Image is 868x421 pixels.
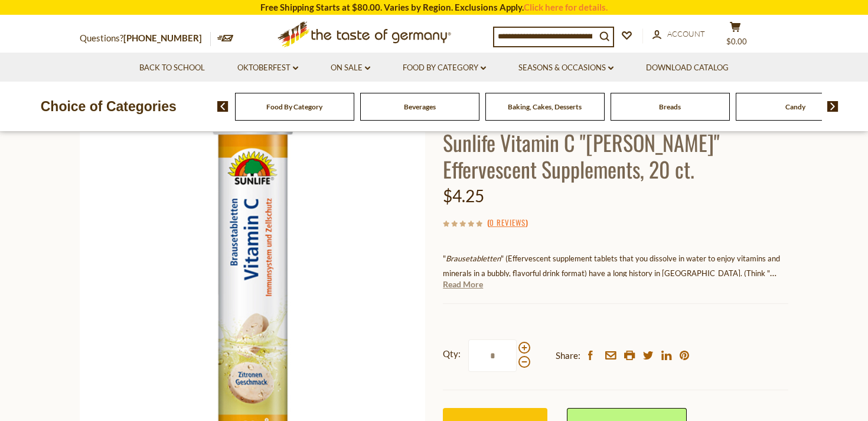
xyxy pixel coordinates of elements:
em: Brausetabletten [446,254,501,263]
span: Share: [556,348,580,363]
a: Oktoberfest [237,61,298,75]
strong: Qty: [443,346,461,361]
button: $0.00 [717,21,753,51]
a: Candy [785,102,805,111]
a: Back to School [139,61,205,75]
a: Read More [443,278,483,290]
a: On Sale [331,61,370,75]
a: Download Catalog [646,61,729,75]
p: Questions? [80,31,211,46]
span: " " (Effervescent supplement tablets that you dissolve in water to enjoy vitamins and minerals in... [443,254,780,293]
a: Seasons & Occasions [518,61,614,75]
a: Baking, Cakes, Desserts [508,102,582,111]
input: Qty: [468,339,517,372]
img: previous arrow [217,101,229,112]
span: $4.25 [443,186,484,206]
img: next arrow [827,101,838,112]
span: ( ) [487,216,528,228]
a: Food By Category [266,102,322,111]
a: Beverages [404,102,436,111]
a: Account [652,28,705,41]
a: 0 Reviews [490,216,526,229]
a: [PHONE_NUMBER] [123,33,202,43]
a: Breads [659,102,681,111]
span: Account [667,29,705,38]
span: $0.00 [726,37,747,46]
a: Food By Category [403,61,486,75]
a: Click here for details. [524,2,608,12]
h1: Sunlife Vitamin C "[PERSON_NAME]" Effervescent Supplements, 20 ct. [443,129,788,182]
